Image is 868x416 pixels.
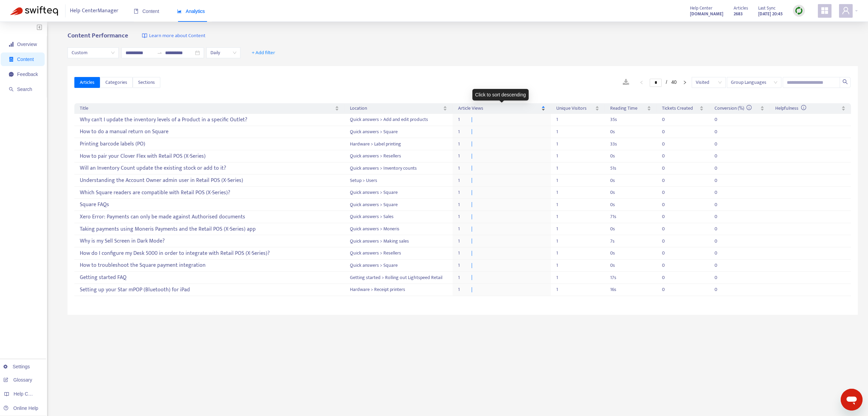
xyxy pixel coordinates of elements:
[458,262,472,269] div: 1
[842,6,850,15] span: user
[610,225,651,233] div: 0 s
[3,377,32,383] a: Glossary
[17,57,34,62] span: Content
[715,225,728,233] div: 0
[17,72,38,77] span: Feedback
[458,213,472,220] div: 1
[80,138,339,150] div: Printing barcode labels (PO)
[74,77,100,88] button: Articles
[556,237,599,245] div: 1
[610,152,651,160] div: 0 s
[80,272,339,283] div: Getting started FAQ
[80,260,339,271] div: How to troubleshoot the Square payment integration
[662,189,676,196] div: 0
[344,163,453,175] td: Quick answers > Inventory counts
[344,272,453,284] td: Getting started > Rolling out Lightspeed Retail
[458,189,472,196] div: 1
[715,177,728,184] div: 0
[344,247,453,260] td: Quick answers > Resellers
[458,116,472,123] div: 1
[458,152,472,160] div: 1
[556,213,599,220] div: 1
[662,116,676,123] div: 0
[662,274,676,281] div: 0
[74,103,344,114] th: Title
[458,225,472,233] div: 1
[252,49,275,57] span: + Add filter
[610,140,651,148] div: 33 s
[80,199,339,210] div: Square FAQs
[344,284,453,296] td: Hardware > Receipt printers
[9,57,14,62] span: container
[80,105,334,112] span: Title
[683,80,687,84] span: right
[344,150,453,163] td: Quick answers > Resellers
[9,42,14,47] span: signal
[458,140,472,148] div: 1
[662,262,676,269] div: 0
[842,79,848,84] span: search
[696,77,722,88] span: Visited
[556,225,599,233] div: 1
[690,10,723,18] a: [DOMAIN_NAME]
[551,103,605,114] th: Unique Visitors
[72,48,115,58] span: Custom
[758,10,783,18] strong: [DATE] 20:45
[715,213,728,220] div: 0
[715,274,728,281] div: 0
[610,201,651,209] div: 0 s
[610,274,651,281] div: 17 s
[142,32,205,40] a: Learn more about Content
[715,189,728,196] div: 0
[715,237,728,245] div: 0
[458,128,472,136] div: 1
[133,77,160,88] button: Sections
[80,151,339,162] div: How to pair your Clover Flex with Retail POS (X-Series)
[80,175,339,186] div: Understanding the Account Owner admin user in Retail POS (X-Series)
[662,105,698,112] span: Tickets Created
[134,9,159,14] span: Content
[134,9,138,14] span: book
[556,189,599,196] div: 1
[715,165,728,172] div: 0
[650,78,676,87] li: 1/40
[9,72,14,77] span: message
[610,165,651,172] div: 51 s
[666,79,667,85] span: /
[157,50,162,56] span: swap-right
[662,128,676,136] div: 0
[344,199,453,211] td: Quick answers > Square
[662,286,676,293] div: 0
[344,260,453,272] td: Quick answers > Square
[734,4,748,12] span: Articles
[458,274,472,281] div: 1
[610,128,651,136] div: 0 s
[105,79,127,86] span: Categories
[556,116,599,123] div: 1
[610,262,651,269] div: 0 s
[344,138,453,150] td: Hardware > Label printing
[636,78,647,87] button: left
[344,174,453,187] td: Setup > Users
[556,201,599,209] div: 1
[458,165,472,172] div: 1
[715,286,728,293] div: 0
[610,177,651,184] div: 0 s
[610,105,646,112] span: Reading Time
[715,128,728,136] div: 0
[662,140,676,148] div: 0
[80,248,339,259] div: How do I configure my Desk 5000 in order to integrate with Retail POS (X-Series)?
[458,286,472,293] div: 1
[795,6,803,15] img: sync.dc5367851b00ba804db3.png
[458,105,540,112] span: Article Views
[14,391,42,397] span: Help Centers
[80,235,339,247] div: Why is my Sell Screen in Dark Mode?
[690,4,712,12] span: Help Center
[17,42,37,47] span: Overview
[639,80,644,84] span: left
[177,9,182,14] span: area-chart
[3,405,38,411] a: Online Help
[556,152,599,160] div: 1
[458,201,472,209] div: 1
